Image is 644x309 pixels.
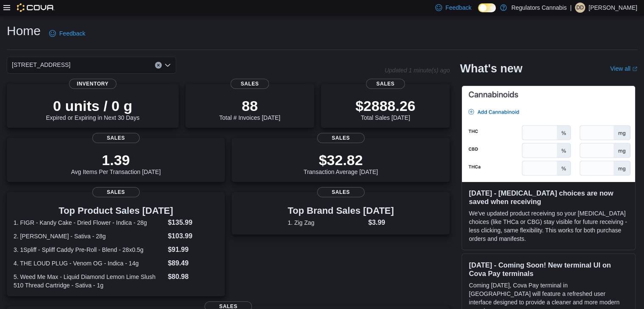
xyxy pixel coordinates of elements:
dt: 1. FIGR - Kandy Cake - Dried Flower - Indica - 28g [14,218,164,227]
p: We've updated product receiving so your [MEDICAL_DATA] choices (like THCa or CBG) stay visible fo... [469,209,628,243]
p: 88 [219,97,280,114]
p: $32.82 [304,152,378,168]
dd: $103.99 [168,231,218,241]
h3: [DATE] - Coming Soon! New terminal UI on Cova Pay terminals [469,261,628,278]
div: Total Sales [DATE] [355,97,415,121]
span: Inventory [69,79,116,89]
dt: 3. 1Spliff - Spliff Caddy Pre-Roll - Blend - 28x0.5g [14,246,164,254]
h3: Top Product Sales [DATE] [14,206,218,216]
span: Dark Mode [478,12,478,13]
a: View allExternal link [610,65,637,72]
div: Expired or Expiring in Next 30 Days [46,97,139,121]
p: 1.39 [71,152,161,168]
span: Sales [317,187,365,197]
p: | [570,3,572,13]
dd: $80.98 [168,272,218,282]
button: Open list of options [164,62,171,69]
span: Feedback [445,3,471,12]
span: Sales [366,79,405,89]
p: 0 units / 0 g [46,97,139,114]
dd: $135.99 [168,218,218,228]
dt: 4. THE LOUD PLUG - Venom OG - Indica - 14g [14,259,164,268]
span: Feedback [59,29,85,38]
dd: $91.99 [168,245,218,255]
div: Devon DeSalliers [575,3,585,13]
a: Feedback [46,25,88,42]
p: Regulators Cannabis [511,3,567,13]
h3: [DATE] - [MEDICAL_DATA] choices are now saved when receiving [469,189,628,206]
h1: Home [7,22,41,39]
p: Updated 1 minute(s) ago [384,67,450,74]
dt: 5. Weed Me Max - Liquid Diamond Lemon Lime Slush 510 Thread Cartridge - Sativa - 1g [14,273,164,290]
p: $2888.26 [355,97,415,114]
button: Clear input [155,62,162,69]
div: Total # Invoices [DATE] [219,97,280,121]
span: Sales [92,187,140,197]
h2: What's new [460,62,522,75]
div: Avg Items Per Transaction [DATE] [71,152,161,175]
span: DD [576,3,583,13]
svg: External link [632,66,637,72]
div: Transaction Average [DATE] [304,152,378,175]
h3: Top Brand Sales [DATE] [287,206,394,216]
input: Dark Mode [478,3,496,12]
dd: $89.49 [168,258,218,268]
dt: 1. Zig Zag [287,218,365,227]
img: Cova [17,3,55,12]
dd: $3.99 [368,218,394,228]
dt: 2. [PERSON_NAME] - Sativa - 28g [14,232,164,240]
p: [PERSON_NAME] [589,3,637,13]
span: [STREET_ADDRESS] [12,60,70,70]
span: Sales [230,79,269,89]
span: Sales [92,133,140,143]
span: Sales [317,133,365,143]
